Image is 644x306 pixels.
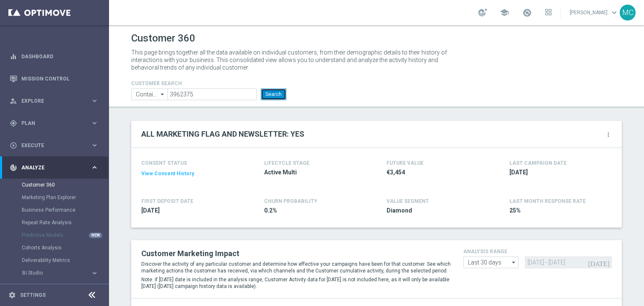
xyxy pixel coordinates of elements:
[22,229,108,241] div: Predictive Models
[91,119,99,127] i: keyboard_arrow_right
[21,99,91,104] span: Explore
[22,270,99,276] button: BI Studio keyboard_arrow_right
[264,160,309,166] h4: LIFECYCLE STAGE
[9,75,99,82] button: Mission Control
[510,257,518,268] i: arrow_drop_down
[20,293,46,298] a: Settings
[22,254,108,267] div: Deliverability Metrics
[569,6,620,19] a: [PERSON_NAME]keyboard_arrow_down
[10,164,17,171] i: track_changes
[10,45,99,67] div: Dashboard
[131,88,167,100] input: Contains
[141,207,239,215] span: 2022-01-12
[509,169,608,176] span: 2025-09-26
[10,142,91,149] div: Execute
[387,160,423,166] h4: FUTURE VALUE
[21,143,91,148] span: Execute
[10,119,91,127] div: Plan
[21,67,99,90] a: Mission Control
[22,216,108,229] div: Repeat Rate Analysis
[21,121,91,126] span: Plan
[9,142,99,149] button: play_circle_outline Execute keyboard_arrow_right
[22,191,108,204] div: Marketing Plan Explorer
[387,198,429,204] h4: VALUE SEGMENT
[141,261,451,274] p: Discover the activity of any particular customer and determine how effective your campaigns have ...
[463,257,519,268] input: analysis range
[167,88,257,100] input: Enter CID, Email, name or phone
[91,141,99,149] i: keyboard_arrow_right
[9,164,99,171] button: track_changes Analyze keyboard_arrow_right
[21,45,99,67] a: Dashboard
[22,244,87,251] a: Cohorts Analysis
[264,169,362,176] span: Active Multi
[141,249,451,259] h2: Customer Marketing Impact
[8,291,16,299] i: settings
[91,163,99,171] i: keyboard_arrow_right
[89,233,102,238] div: NEW
[509,207,608,215] span: 25%
[22,194,87,201] a: Marketing Plan Explorer
[10,142,17,149] i: play_circle_outline
[158,89,167,100] i: arrow_drop_down
[22,241,108,254] div: Cohorts Analysis
[141,160,239,166] h4: CONSENT STATUS
[509,160,566,166] h4: LAST CAMPAIGN DATE
[261,88,286,100] button: Search
[620,5,636,21] div: MC
[610,8,619,17] span: keyboard_arrow_down
[131,32,622,44] h1: Customer 360
[22,182,87,188] a: Customer 360
[463,249,612,254] h4: analysis range
[131,49,454,71] p: This page brings together all the data available on individual customers, from their demographic ...
[509,198,586,204] span: LAST MONTH RESPONSE RATE
[141,170,194,177] button: View Consent History
[22,270,91,275] div: BI Studio
[9,98,99,104] button: person_search Explore keyboard_arrow_right
[91,269,99,277] i: keyboard_arrow_right
[10,164,91,171] div: Analyze
[264,198,317,204] span: CHURN PROBABILITY
[500,8,509,17] span: school
[21,165,91,170] span: Analyze
[10,97,91,105] div: Explore
[10,97,17,105] i: person_search
[22,270,82,275] span: BI Studio
[141,198,193,204] h4: FIRST DEPOSIT DATE
[22,179,108,191] div: Customer 360
[605,131,612,138] i: more_vert
[9,53,99,60] button: equalizer Dashboard
[9,120,99,127] button: gps_fixed Plan keyboard_arrow_right
[10,67,99,90] div: Mission Control
[22,219,87,226] a: Repeat Rate Analysis
[141,129,304,139] h2: ALL MARKETING FLAG AND NEWSLETTER: YES
[22,207,87,213] a: Business Performance
[91,97,99,105] i: keyboard_arrow_right
[10,53,17,60] i: equalizer
[387,169,485,176] span: €3,454
[141,276,451,290] p: Note: if [DATE] date is included in the analysis range, Customer Activity data for [DATE] is not ...
[22,204,108,216] div: Business Performance
[131,80,286,86] h4: CUSTOMER SEARCH
[264,207,362,215] span: 0.2%
[22,257,87,264] a: Deliverability Metrics
[387,207,485,215] span: Diamond
[10,119,17,127] i: gps_fixed
[22,267,108,279] div: BI Studio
